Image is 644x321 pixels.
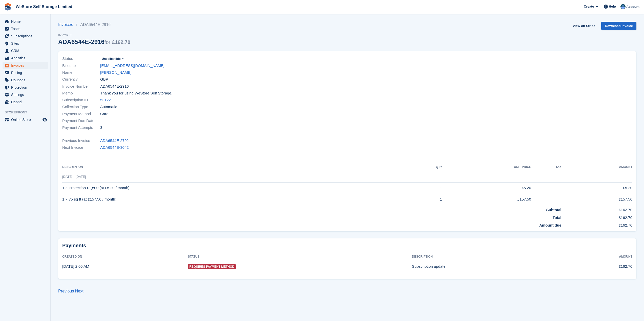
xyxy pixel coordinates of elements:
[62,90,100,96] span: Memo
[11,33,41,40] span: Subscriptions
[3,25,48,32] a: menu
[100,111,109,117] span: Card
[58,38,130,45] div: ADA6544E-2916
[62,163,410,171] th: Description
[100,90,172,96] span: Thank you for using WeStore Self Storage.
[442,194,531,205] td: £157.50
[14,3,74,11] a: WeStore Self Storage Limited
[62,84,100,89] span: Invoice Number
[11,116,41,123] span: Online Store
[601,22,636,30] a: Download Invoice
[5,110,50,115] span: Storefront
[3,69,48,76] a: menu
[62,118,100,124] span: Payment Due Date
[3,84,48,91] a: menu
[3,98,48,106] a: menu
[11,84,41,91] span: Protection
[11,69,41,76] span: Pricing
[609,4,616,9] span: Help
[100,104,117,110] span: Automatic
[102,57,121,61] span: Uncollectible
[568,253,632,261] th: Amount
[3,62,48,69] a: menu
[410,194,442,205] td: 1
[42,117,48,123] a: Preview store
[561,213,632,221] td: £162.70
[561,205,632,213] td: £162.70
[442,163,531,171] th: Unit Price
[561,182,632,194] td: £5.20
[11,18,41,25] span: Home
[546,208,561,212] strong: Subtotal
[4,3,12,11] img: stora-icon-8386f47178a22dfd0bd8f6a31ec36ba5ce8667c1dd55bd0f319d3a0aa187defe.svg
[105,39,110,45] span: for
[571,22,597,30] a: View on Stripe
[11,25,41,32] span: Tasks
[62,104,100,110] span: Collection Type
[3,18,48,25] a: menu
[58,33,130,38] span: Invoice
[11,98,41,106] span: Capital
[188,253,412,261] th: Status
[11,91,41,98] span: Settings
[62,97,100,103] span: Subscription ID
[3,91,48,98] a: menu
[62,194,410,205] td: 1 × 75 sq ft (at £157.50 / month)
[531,163,562,171] th: Tax
[561,220,632,228] td: £162.70
[539,223,562,227] strong: Amount due
[62,145,100,151] span: Next Invoice
[100,84,129,89] span: ADA6544E-2916
[100,77,108,82] span: GBP
[410,182,442,194] td: 1
[3,77,48,84] a: menu
[3,40,48,47] a: menu
[100,56,126,62] a: Uncollectible
[3,47,48,54] a: menu
[112,39,130,45] span: £162.70
[62,242,632,249] h2: Payments
[62,264,89,268] time: 2025-05-13 01:05:20 UTC
[62,182,410,194] td: 1 × Protection £1,500 (at £5.20 / month)
[62,125,100,131] span: Payment Attempts
[561,194,632,205] td: £157.50
[553,215,562,220] strong: Total
[62,70,100,76] span: Name
[62,56,100,62] span: Status
[412,253,568,261] th: Description
[100,125,102,131] span: 3
[62,77,100,82] span: Currency
[62,138,100,144] span: Previous Invoice
[412,261,568,272] td: Subscription update
[3,116,48,123] a: menu
[100,97,111,103] a: 53122
[62,175,86,179] span: [DATE] - [DATE]
[3,55,48,62] a: menu
[584,4,594,9] span: Create
[11,40,41,47] span: Sites
[11,77,41,84] span: Coupons
[620,4,626,9] img: Joanne Goff
[58,289,74,293] a: Previous
[75,289,84,293] a: Next
[58,22,130,28] nav: breadcrumbs
[11,47,41,54] span: CRM
[62,253,188,261] th: Created On
[11,55,41,62] span: Analytics
[100,138,129,144] a: ADA6544E-2792
[410,163,442,171] th: QTY
[11,62,41,69] span: Invoices
[100,70,131,76] a: [PERSON_NAME]
[100,63,164,69] a: [EMAIL_ADDRESS][DOMAIN_NAME]
[188,264,236,269] span: Requires Payment Method
[626,4,639,9] span: Account
[58,22,76,28] a: Invoices
[62,111,100,117] span: Payment Method
[561,163,632,171] th: Amount
[3,33,48,40] a: menu
[100,145,129,151] a: ADA6544E-3042
[442,182,531,194] td: £5.20
[62,63,100,69] span: Billed to
[568,261,632,272] td: £162.70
